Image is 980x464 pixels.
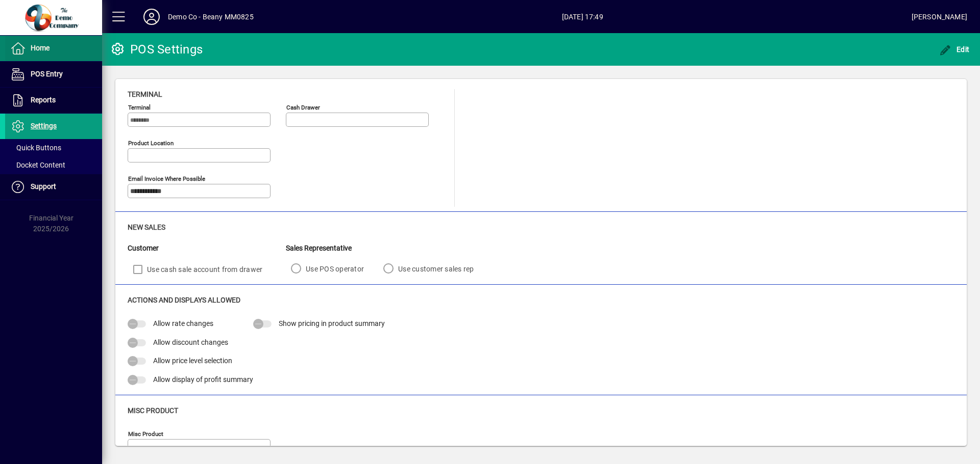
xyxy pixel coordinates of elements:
[128,223,165,231] span: New Sales
[31,122,57,130] span: Settings
[5,62,102,87] a: POS Entry
[5,88,102,113] a: Reports
[286,104,320,111] mat-label: Cash Drawer
[5,139,102,156] a: Quick Buttons
[110,41,203,58] div: POS Settings
[128,140,174,147] mat-label: Product location
[31,182,56,190] span: Support
[128,296,240,304] span: Actions and Displays Allowed
[31,70,63,78] span: POS Entry
[10,161,65,169] span: Docket Content
[939,45,970,53] span: Edit
[937,40,972,59] button: Edit
[135,8,168,26] button: Profile
[31,96,56,104] span: Reports
[153,338,228,346] span: Allow discount changes
[128,104,151,111] mat-label: Terminal
[128,90,162,98] span: Terminal
[10,144,61,152] span: Quick Buttons
[912,9,967,25] div: [PERSON_NAME]
[5,174,102,200] a: Support
[5,156,102,174] a: Docket Content
[168,9,254,25] div: Demo Co - Beany MM0825
[128,430,163,438] mat-label: Misc Product
[153,375,253,384] span: Allow display of profit summary
[128,406,178,415] span: Misc Product
[153,357,232,365] span: Allow price level selection
[254,9,912,25] span: [DATE] 17:49
[286,243,488,254] div: Sales Representative
[128,175,205,182] mat-label: Email Invoice where possible
[279,319,385,327] span: Show pricing in product summary
[31,44,50,52] span: Home
[5,36,102,61] a: Home
[153,319,213,327] span: Allow rate changes
[128,243,286,254] div: Customer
